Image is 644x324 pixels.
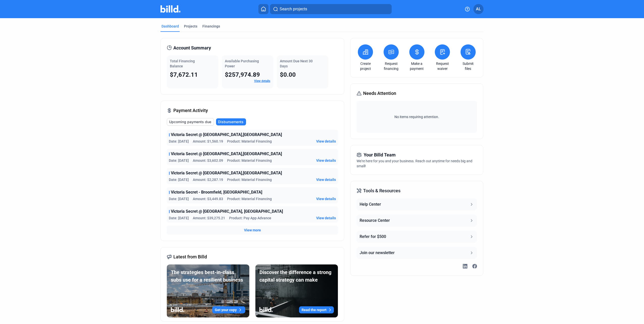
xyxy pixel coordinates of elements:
a: Submit files [459,61,477,71]
div: Projects [184,24,197,29]
span: Amount: $2,287.19 [193,177,223,182]
a: Make a payment [408,61,426,71]
button: View details [316,139,336,144]
span: Payment Activity [173,107,208,114]
span: Amount: $3,449.83 [193,196,223,201]
button: Upcoming payments due [167,118,214,126]
span: Product: Material Financing [227,139,272,144]
span: No items requiring attention. [359,114,475,119]
button: Read the report [299,306,334,313]
button: View more [244,228,261,233]
span: Amount: $39,275.21 [193,215,225,221]
div: Help Center [360,201,381,207]
span: $7,672.11 [170,71,198,78]
span: Victoria Secret - Broomfield, [GEOGRAPHIC_DATA] [171,189,262,195]
span: Victoria Secret @ [GEOGRAPHIC_DATA],[GEOGRAPHIC_DATA] [171,132,282,138]
span: Victoria Secret @ [GEOGRAPHIC_DATA],[GEOGRAPHIC_DATA] [171,151,282,157]
span: Date: [DATE] [169,215,189,221]
span: Victoria Secret @ [GEOGRAPHIC_DATA],[GEOGRAPHIC_DATA] [171,170,282,176]
button: Help Center [357,198,477,210]
span: Product: Pay App Advance [229,215,271,221]
span: Total Financing Balance [170,59,195,68]
span: $257,974.89 [225,71,260,78]
span: Date: [DATE] [169,139,189,144]
div: Resource Center [360,218,390,224]
span: Product: Material Financing [227,158,272,163]
span: Tools & Resources [363,187,400,194]
a: View details [254,79,270,83]
span: We're here for you and your business. Reach out anytime for needs big and small! [357,159,472,168]
button: Resource Center [357,214,477,227]
span: Latest from Billd [173,253,207,260]
span: Amount: $3,602.09 [193,158,223,163]
span: Date: [DATE] [169,177,189,182]
button: View details [316,196,336,201]
span: Disbursements [218,119,244,124]
button: View details [316,177,336,182]
span: $0.00 [280,71,296,78]
span: Product: Material Financing [227,177,272,182]
a: Request waiver [434,61,451,71]
button: Get your copy [212,306,245,313]
a: Request financing [382,61,400,71]
button: View details [316,215,336,221]
div: The strategies best-in-class subs use for a resilient business [171,268,245,284]
img: Billd Company Logo [160,5,180,13]
span: Date: [DATE] [169,158,189,163]
span: Amount Due Next 30 Days [280,59,313,68]
span: Available Purchasing Power [225,59,259,68]
span: Amount: $1,560.19 [193,139,223,144]
span: Search projects [280,6,307,12]
span: Needs Attention [363,90,396,97]
div: Refer for $500 [360,234,386,240]
span: Date: [DATE] [169,196,189,201]
span: Your Billd Team [364,151,396,158]
button: Join our newsletter [357,247,477,259]
span: AL [476,6,481,12]
div: Financings [202,24,220,29]
button: AL [473,4,484,14]
a: Create project [357,61,374,71]
span: Product: Material Financing [227,196,272,201]
button: Refer for $500 [357,231,477,243]
span: Upcoming payments due [169,119,211,124]
span: Account Summary [173,44,211,51]
button: Search projects [270,4,392,14]
div: Dashboard [162,24,179,29]
button: Disbursements [216,118,246,125]
span: Victoria Secret @ [GEOGRAPHIC_DATA], [GEOGRAPHIC_DATA] [171,208,283,214]
div: Join our newsletter [360,250,395,256]
button: View details [316,158,336,163]
div: Discover the difference a strong capital strategy can make [259,268,334,284]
